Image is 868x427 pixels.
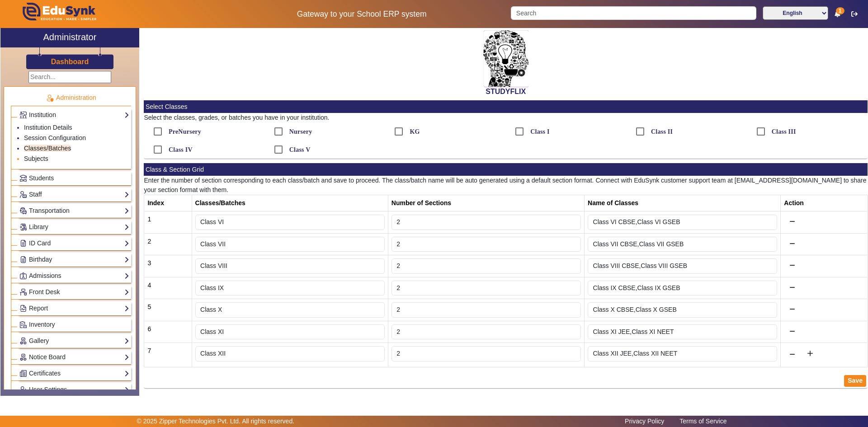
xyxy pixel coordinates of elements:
input: Search [511,6,756,20]
td: 6 [144,321,192,343]
p: Enter the number of section corresponding to each class/batch and save to proceed. The class/batc... [144,176,868,195]
td: 3 [144,255,192,277]
img: 2da83ddf-6089-4dce-a9e2-416746467bdd [483,30,528,87]
td: 7 [144,343,192,367]
mat-card-header: Class & Section Grid [144,163,868,176]
label: PreNursery [167,128,201,136]
a: Institution Details [24,124,72,131]
th: Number of Sections [388,195,584,211]
a: Session Configuration [24,134,86,141]
mat-card-header: Select Classes [144,100,868,113]
h2: Administrator [43,32,97,42]
a: Dashboard [51,57,90,66]
a: Classes/Batches [24,145,71,152]
td: 5 [144,299,192,321]
td: 1 [144,211,192,234]
p: © 2025 Zipper Technologies Pvt. Ltd. All rights reserved. [137,417,295,426]
td: 4 [144,277,192,299]
p: Select the classes, grades, or batches you have in your institution. [144,113,868,122]
h3: Dashboard [51,57,89,66]
a: Terms of Service [675,415,731,427]
a: Administrator [0,28,139,47]
h2: STUDYFLIX [144,87,868,96]
img: Students.png [20,175,27,182]
span: Inventory [29,321,55,328]
mat-icon: add [806,349,815,358]
th: Action [781,195,868,211]
td: 2 [144,233,192,255]
img: Inventory.png [20,321,27,328]
span: Students [29,174,54,182]
label: Nursery [288,128,312,136]
h5: Gateway to your School ERP system [222,9,501,19]
span: 1 [836,7,844,14]
th: Name of Classes [585,195,781,211]
img: Administration.png [46,94,54,102]
a: Students [19,173,129,183]
a: Subjects [24,155,48,162]
input: Search... [28,71,111,83]
label: Class V [288,146,311,154]
th: Classes/Batches [192,195,388,211]
label: Class I [528,128,550,136]
label: Class III [770,128,796,136]
p: Administration [11,93,131,103]
a: Inventory [19,319,129,330]
th: Index [144,195,192,211]
label: Class IV [167,146,193,154]
button: Save [844,375,866,387]
label: KG [408,128,420,136]
label: Class II [649,128,673,136]
a: Privacy Policy [620,415,669,427]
